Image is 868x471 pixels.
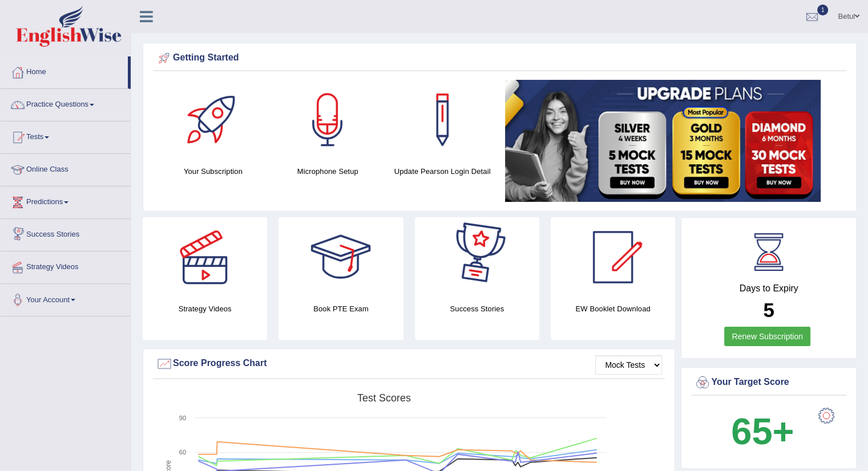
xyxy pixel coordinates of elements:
[505,80,821,202] img: small5.jpg
[817,5,829,15] span: 1
[156,355,662,372] div: Score Progress Chart
[357,392,411,404] tspan: Test scores
[694,283,843,294] h4: Days to Expiry
[694,374,843,391] div: Your Target Score
[143,303,267,315] h4: Strategy Videos
[1,186,131,215] a: Predictions
[156,50,843,67] div: Getting Started
[162,165,265,177] h4: Your Subscription
[1,284,131,312] a: Your Account
[1,251,131,280] a: Strategy Videos
[1,219,131,247] a: Success Stories
[415,303,539,315] h4: Success Stories
[1,121,131,150] a: Tests
[731,411,794,452] b: 65+
[278,303,403,315] h4: Book PTE Exam
[551,303,675,315] h4: EW Booklet Download
[179,415,186,421] text: 90
[276,165,380,177] h4: Microphone Setup
[179,449,186,456] text: 60
[724,327,810,346] a: Renew Subscription
[1,89,131,117] a: Practice Questions
[1,56,128,85] a: Home
[391,165,494,177] h4: Update Pearson Login Detail
[763,299,774,321] b: 5
[1,154,131,182] a: Online Class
